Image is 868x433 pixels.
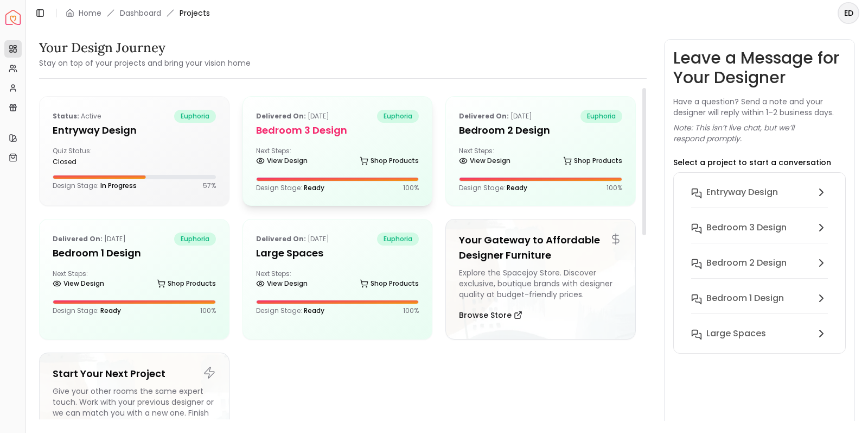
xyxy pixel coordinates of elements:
[459,123,622,138] h5: Bedroom 2 design
[682,252,837,287] button: Bedroom 2 design
[256,276,308,291] a: View Design
[682,323,837,344] button: Large Spaces
[53,147,130,166] div: Quiz Status:
[459,233,622,263] h5: Your Gateway to Affordable Designer Furniture
[256,233,329,246] p: [DATE]
[256,111,306,121] b: Delivered on:
[459,304,522,326] button: Browse Store
[563,153,622,168] a: Shop Products
[5,10,21,25] a: Spacejoy
[157,276,216,291] a: Shop Products
[360,153,419,168] a: Shop Products
[256,234,306,243] b: Delivered on:
[256,153,308,168] a: View Design
[256,110,329,123] p: [DATE]
[607,184,622,192] p: 100 %
[53,110,101,123] p: active
[53,386,216,429] div: Give your other rooms the same expert touch. Work with your previous designer or we can match you...
[838,2,859,24] button: ED
[53,111,79,121] b: Status:
[459,110,532,123] p: [DATE]
[100,306,121,315] span: Ready
[445,219,636,340] a: Your Gateway to Affordable Designer FurnitureExplore the Spacejoy Store. Discover exclusive, bout...
[53,181,137,190] p: Design Stage:
[120,8,161,18] a: Dashboard
[360,276,419,291] a: Shop Products
[706,256,787,269] h6: Bedroom 2 design
[256,246,419,261] h5: Large Spaces
[53,366,216,381] h5: Start Your Next Project
[377,110,419,123] span: euphoria
[5,10,21,25] img: Spacejoy Logo
[706,186,778,199] h6: entryway design
[459,147,622,168] div: Next Steps:
[203,181,216,190] p: 57 %
[39,58,251,68] small: Stay on top of your projects and bring your vision home
[507,183,527,192] span: Ready
[706,221,787,234] h6: Bedroom 3 design
[580,110,622,123] span: euphoria
[304,306,324,315] span: Ready
[673,157,831,168] p: Select a project to start a conversation
[682,181,837,217] button: entryway design
[174,110,216,123] span: euphoria
[459,153,510,168] a: View Design
[256,269,419,291] div: Next Steps:
[403,306,419,315] p: 100 %
[673,122,846,144] p: Note: This isn’t live chat, but we’ll respond promptly.
[682,217,837,252] button: Bedroom 3 design
[459,267,622,300] div: Explore the Spacejoy Store. Discover exclusive, boutique brands with designer quality at budget-f...
[53,158,130,166] div: closed
[682,287,837,323] button: Bedroom 1 design
[53,234,103,243] b: Delivered on:
[180,8,210,18] span: Projects
[377,233,419,246] span: euphoria
[53,123,216,138] h5: entryway design
[673,48,846,87] h3: Leave a Message for Your Designer
[66,8,210,18] nav: breadcrumb
[706,292,784,305] h6: Bedroom 1 design
[459,111,509,121] b: Delivered on:
[53,269,216,291] div: Next Steps:
[53,233,126,246] p: [DATE]
[174,233,216,246] span: euphoria
[673,96,846,118] p: Have a question? Send a note and your designer will reply within 1–2 business days.
[256,123,419,138] h5: Bedroom 3 design
[53,246,216,261] h5: Bedroom 1 design
[304,183,324,192] span: Ready
[200,306,216,315] p: 100 %
[459,184,527,192] p: Design Stage:
[256,184,324,192] p: Design Stage:
[53,306,121,315] p: Design Stage:
[256,147,419,168] div: Next Steps:
[79,8,101,18] a: Home
[53,276,104,291] a: View Design
[403,184,419,192] p: 100 %
[256,306,324,315] p: Design Stage:
[706,327,766,340] h6: Large Spaces
[839,3,858,23] span: ED
[39,39,251,57] h3: Your Design Journey
[100,181,137,190] span: In Progress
